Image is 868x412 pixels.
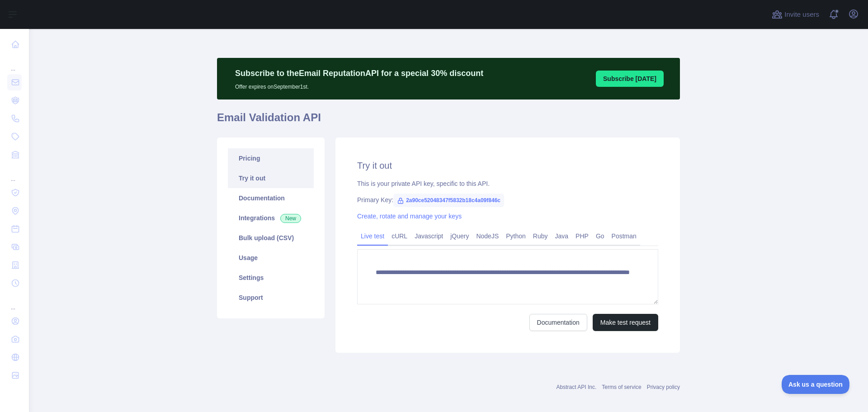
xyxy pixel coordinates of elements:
[608,229,640,243] a: Postman
[228,168,314,188] a: Try it out
[557,384,597,390] a: Abstract API Inc.
[357,229,388,243] a: Live test
[228,288,314,308] a: Support
[228,208,314,228] a: Integrations New
[7,293,22,311] div: ...
[7,54,22,72] div: ...
[228,248,314,268] a: Usage
[411,229,447,243] a: Javascript
[393,194,504,207] span: 2a90ce52048347f5832b18c4a09f846c
[388,229,411,243] a: cURL
[357,195,658,204] div: Primary Key:
[217,110,680,132] h1: Email Validation API
[357,159,658,172] h2: Try it out
[784,9,819,20] span: Invite users
[552,229,572,243] a: Java
[357,179,658,188] div: This is your private API key, specific to this API.
[529,314,587,331] a: Documentation
[592,229,608,243] a: Go
[228,268,314,288] a: Settings
[447,229,472,243] a: jQuery
[472,229,502,243] a: NodeJS
[228,148,314,168] a: Pricing
[357,213,462,220] a: Create, rotate and manage your keys
[280,214,301,223] span: New
[770,7,821,22] button: Invite users
[572,229,592,243] a: PHP
[602,384,641,390] a: Terms of service
[502,229,529,243] a: Python
[228,188,314,208] a: Documentation
[235,80,483,90] p: Offer expires on September 1st.
[235,67,483,80] p: Subscribe to the Email Reputation API for a special 30 % discount
[7,165,22,183] div: ...
[593,314,658,331] button: Make test request
[782,375,850,394] iframe: Toggle Customer Support
[228,228,314,248] a: Bulk upload (CSV)
[647,384,680,390] a: Privacy policy
[596,71,664,87] button: Subscribe [DATE]
[529,229,552,243] a: Ruby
